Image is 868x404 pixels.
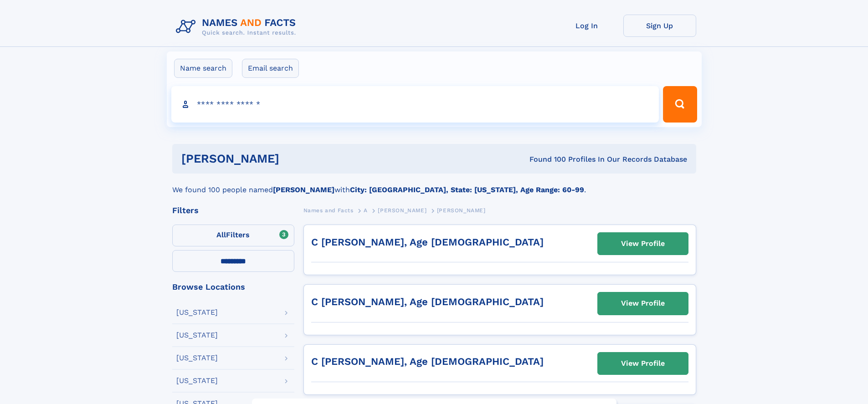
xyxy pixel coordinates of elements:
a: C [PERSON_NAME], Age [DEMOGRAPHIC_DATA] [311,236,544,248]
div: [US_STATE] [176,354,218,362]
div: View Profile [621,293,665,314]
a: View Profile [598,233,688,255]
button: Search Button [663,86,697,123]
span: A [364,207,368,214]
div: Browse Locations [172,283,294,291]
div: View Profile [621,353,665,374]
div: [US_STATE] [176,377,218,384]
a: A [364,205,368,216]
a: C [PERSON_NAME], Age [DEMOGRAPHIC_DATA] [311,356,544,367]
a: C [PERSON_NAME], Age [DEMOGRAPHIC_DATA] [311,296,544,307]
h1: [PERSON_NAME] [181,153,405,164]
input: search input [171,86,659,123]
a: Log In [550,15,623,37]
a: Names and Facts [303,205,354,216]
b: [PERSON_NAME] [273,185,334,194]
span: [PERSON_NAME] [378,207,426,214]
label: Name search [174,59,232,78]
div: [US_STATE] [176,309,218,316]
div: We found 100 people named with . [172,174,696,195]
div: Filters [172,206,294,215]
a: View Profile [598,292,688,314]
b: City: [GEOGRAPHIC_DATA], State: [US_STATE], Age Range: 60-99 [350,185,584,194]
a: View Profile [598,353,688,374]
img: Logo Names and Facts [172,15,303,39]
div: Found 100 Profiles In Our Records Database [404,154,687,164]
label: Filters [172,225,294,246]
span: [PERSON_NAME] [437,207,486,214]
label: Email search [242,59,299,78]
a: Sign Up [623,15,696,37]
a: [PERSON_NAME] [378,205,426,216]
span: All [216,230,226,239]
div: [US_STATE] [176,332,218,339]
div: View Profile [621,233,665,254]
